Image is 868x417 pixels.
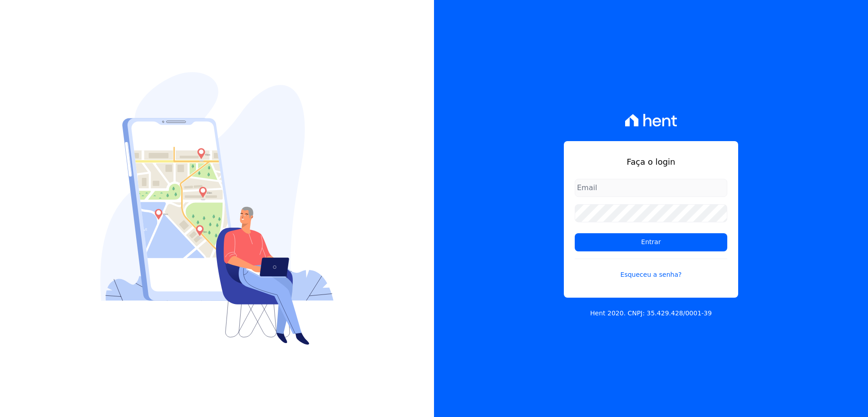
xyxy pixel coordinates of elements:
[575,259,727,280] a: Esqueceu a senha?
[575,156,727,168] h1: Faça o login
[590,309,712,318] p: Hent 2020. CNPJ: 35.429.428/0001-39
[575,179,727,197] input: Email
[100,72,334,345] img: Login
[575,233,727,251] input: Entrar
